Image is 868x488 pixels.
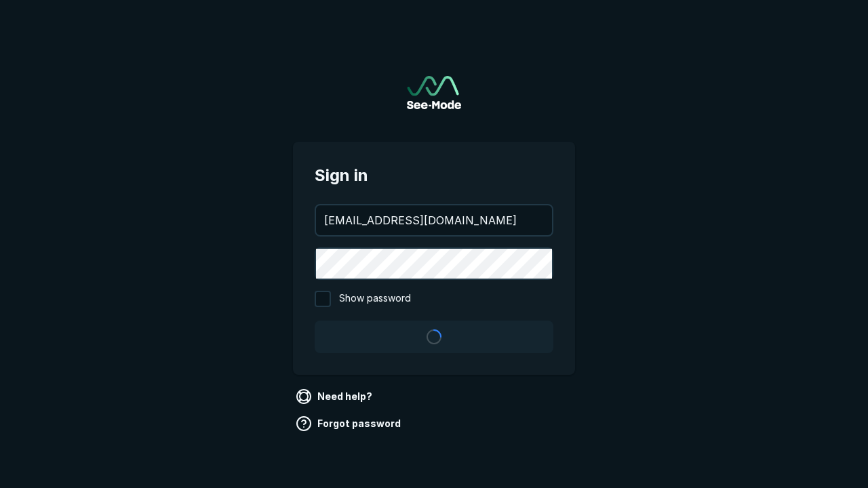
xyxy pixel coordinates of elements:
span: Show password [339,291,411,307]
a: Need help? [293,386,378,407]
input: your@email.com [316,205,552,235]
span: Sign in [315,163,553,188]
a: Go to sign in [407,76,461,109]
img: See-Mode Logo [407,76,461,109]
a: Forgot password [293,413,406,434]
